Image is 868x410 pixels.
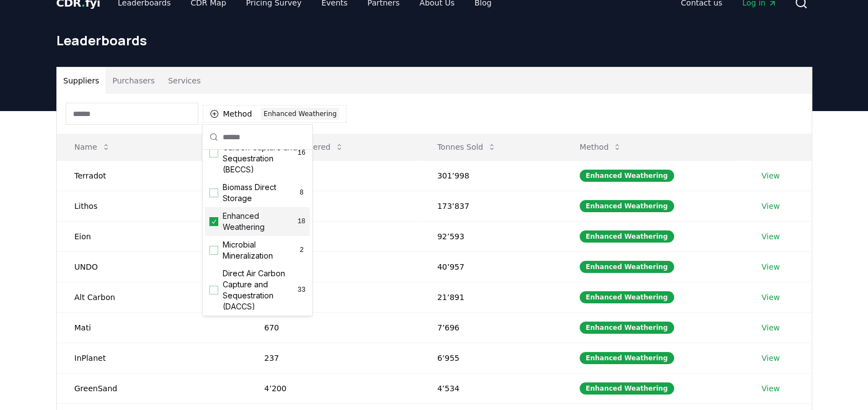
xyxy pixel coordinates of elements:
[223,211,297,233] span: Enhanced Weathering
[57,373,247,403] td: GreenSand
[419,191,562,221] td: 173’837
[246,312,419,343] td: 670
[419,160,562,191] td: 301’998
[419,312,562,343] td: 7’696
[298,246,306,255] span: 2
[761,292,780,303] a: View
[57,67,106,94] button: Suppliers
[66,136,119,158] button: Name
[223,239,298,261] span: Microbial Mineralization
[223,268,298,312] span: Direct Air Carbon Capture and Sequestration (DACCS)
[261,108,339,120] div: Enhanced Weathering
[580,382,674,395] div: Enhanced Weathering
[761,353,780,364] a: View
[246,343,419,373] td: 237
[246,221,419,251] td: 894
[246,373,419,403] td: 4’200
[761,201,780,212] a: View
[580,230,674,243] div: Enhanced Weathering
[106,67,161,94] button: Purchasers
[57,312,247,343] td: Mati
[246,251,419,282] td: 4’174
[580,352,674,364] div: Enhanced Weathering
[297,217,306,226] span: 18
[761,261,780,272] a: View
[57,251,247,282] td: UNDO
[761,322,780,333] a: View
[419,221,562,251] td: 92’593
[580,322,674,334] div: Enhanced Weathering
[761,170,780,181] a: View
[297,149,305,157] span: 16
[57,282,247,312] td: Alt Carbon
[419,373,562,403] td: 4’534
[223,182,298,204] span: Biomass Direct Storage
[580,261,674,273] div: Enhanced Weathering
[246,282,419,312] td: 0
[56,31,812,49] h1: Leaderboards
[57,343,247,373] td: InPlanet
[571,136,631,158] button: Method
[57,191,247,221] td: Lithos
[246,191,419,221] td: 29
[580,200,674,212] div: Enhanced Weathering
[203,105,347,123] button: MethodEnhanced Weathering
[428,136,505,158] button: Tonnes Sold
[419,343,562,373] td: 6’955
[298,188,306,197] span: 8
[419,282,562,312] td: 21’891
[161,67,207,94] button: Services
[419,251,562,282] td: 40’957
[761,383,780,394] a: View
[297,286,305,295] span: 33
[57,221,247,251] td: Eion
[580,291,674,303] div: Enhanced Weathering
[246,160,419,191] td: 0
[57,160,247,191] td: Terradot
[223,131,298,175] span: Bioenergy with Carbon Capture and Sequestration (BECCS)
[580,170,674,182] div: Enhanced Weathering
[761,231,780,242] a: View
